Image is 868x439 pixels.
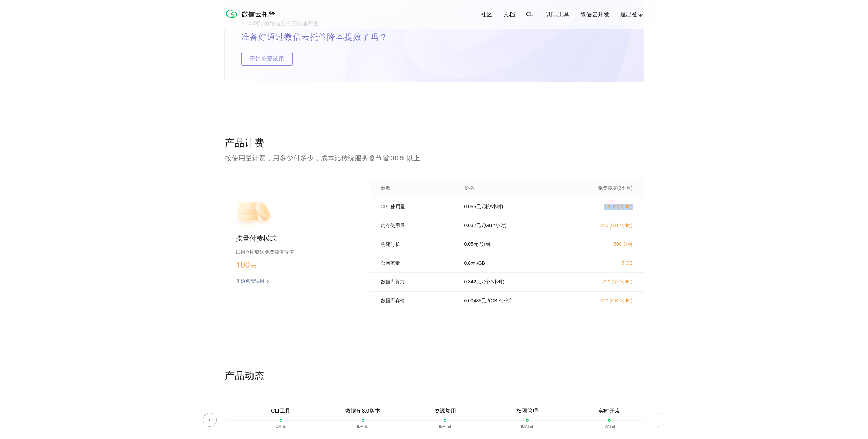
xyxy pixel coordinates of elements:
[503,11,515,18] a: 文档
[572,260,633,266] p: 5 GB
[464,298,487,304] p: 0.00485 元
[546,11,569,18] a: 调试工具
[480,241,491,248] p: / 分钟
[464,241,478,248] p: 0.05 元
[381,241,455,248] p: 构建时长
[345,408,380,415] p: 数据库8.0版本
[242,52,292,66] span: 开始免费试用
[225,153,644,163] p: 按使用量计费，用多少付多少，成本比传统服务器节省 30% 以上
[236,259,270,270] p: 400
[225,7,280,21] img: 微信云托管
[477,260,485,266] p: / GB
[464,204,481,210] p: 0.055 元
[572,279,633,285] p: 720 (个 *小时)
[598,408,620,415] p: 实时开发
[481,11,492,18] a: 社区
[381,223,455,229] p: 内存使用量
[225,16,280,22] a: 微信云托管
[236,234,348,243] p: 按量付费模式
[572,204,633,210] p: 720 (核*小时)
[357,424,369,428] p: [DATE]
[381,298,455,304] p: 数据库存储
[464,279,481,285] p: 0.342 元
[572,241,633,248] p: 600 分钟
[236,278,264,285] p: 开始免费试用
[381,185,455,191] p: 参数
[381,279,455,285] p: 数据库算力
[482,223,507,229] p: / (GB *小时)
[482,279,505,285] p: / (个 *小时)
[225,369,644,383] p: 产品动态
[620,11,644,18] a: 退出登录
[603,424,615,428] p: [DATE]
[434,408,456,415] p: 资源复用
[275,424,287,428] p: [DATE]
[381,204,455,210] p: CPU使用量
[271,408,290,415] p: CLI工具
[464,223,481,229] p: 0.032 元
[488,298,512,304] p: / (GB *小时)
[464,185,474,191] p: 价格
[572,298,633,304] p: 720 (GB *小时)
[580,11,609,18] a: 微信云开发
[236,248,348,256] p: 试用立即赠送免费额度价值
[464,260,476,266] p: 0.8 元
[521,424,533,428] p: [DATE]
[482,204,503,210] p: / (核*小时)
[241,30,404,44] p: 准备好通过微信云托管降本提效了吗？
[381,260,455,266] p: 公网流量
[251,264,256,269] span: 元
[225,137,644,150] p: 产品计费
[439,424,451,428] p: [DATE]
[526,11,535,18] a: CLI
[572,223,633,229] p: 1440 (GB *小时)
[516,408,538,415] p: 权限管理
[572,185,633,191] p: 免费额度(3个月)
